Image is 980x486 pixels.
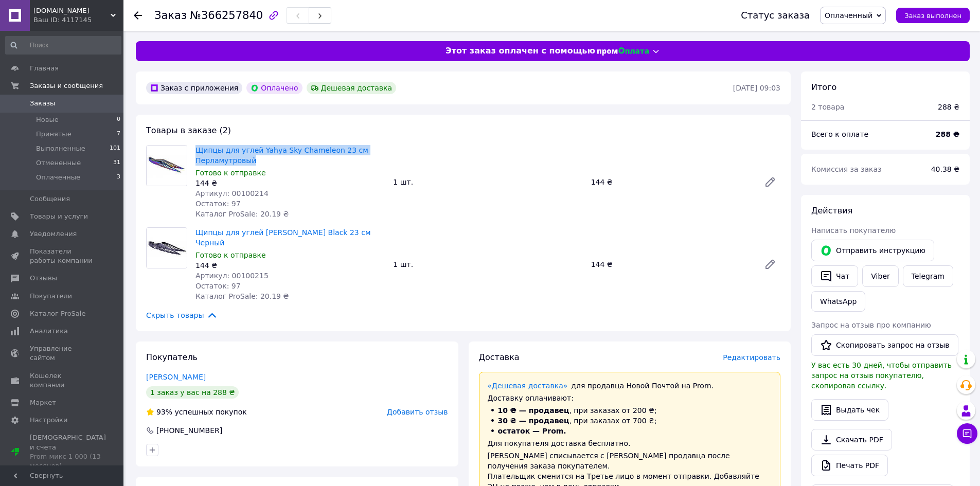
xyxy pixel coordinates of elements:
span: [DEMOGRAPHIC_DATA] и счета [30,433,106,471]
span: Итого [811,82,836,92]
a: Скачать PDF [811,429,892,451]
span: Оплаченные [36,173,80,182]
span: Всего к оплате [811,130,868,138]
span: 31 [113,158,120,168]
span: Готово к отправке [195,251,266,259]
div: Дешевая доставка [307,82,397,94]
span: Каталог ProSale [30,309,85,318]
span: Заказы [30,99,55,108]
span: Остаток: 97 [195,200,241,208]
div: [PHONE_NUMBER] [155,425,223,436]
span: Показатели работы компании [30,247,95,265]
span: Заказы и сообщения [30,81,103,91]
a: «Дешевая доставка» [488,382,568,390]
div: Статус заказа [741,10,810,21]
span: Аналитика [30,327,68,336]
button: Выдать чек [811,399,888,421]
a: Telegram [903,265,953,287]
span: 93% [156,408,172,416]
span: Выполненные [36,144,85,153]
span: Готово к отправке [195,169,266,177]
span: Сообщения [30,194,70,204]
div: для продавца Новой Почтой на Prom. [488,381,772,391]
span: Товары и услуги [30,212,88,221]
span: Уведомления [30,229,77,239]
span: Артикул: 00100215 [195,272,269,280]
span: Управление сайтом [30,344,95,363]
li: , при заказах от 700 ₴; [488,416,772,426]
span: Маркет [30,398,56,407]
span: Запрос на отзыв про компанию [811,321,931,329]
div: Доставку оплачивают: [488,393,772,403]
b: 288 ₴ [936,130,959,138]
div: Оплачено [246,82,302,94]
span: Редактировать [723,353,780,362]
button: Чат [811,265,858,287]
a: Редактировать [760,254,780,275]
span: MirageHookah.shop [33,6,111,15]
span: Покупатели [30,292,72,301]
div: 144 ₴ [195,178,385,188]
div: 1 заказ у вас на 288 ₴ [146,386,239,399]
div: 144 ₴ [587,257,756,272]
span: Этот заказ оплачен с помощью [446,45,595,57]
a: [PERSON_NAME] [146,373,206,381]
div: 144 ₴ [587,175,756,189]
span: Остаток: 97 [195,282,241,290]
a: WhatsApp [811,291,865,312]
div: 288 ₴ [938,102,959,112]
span: Добавить отзыв [387,408,448,416]
img: Щипцы для углей Yahya Sky Black 23 см Черный [147,228,187,268]
time: [DATE] 09:03 [733,84,780,92]
li: , при заказах от 200 ₴; [488,405,772,416]
span: Написать покупателю [811,226,896,235]
div: Prom микс 1 000 (13 месяцев) [30,452,106,471]
a: Щипцы для углей [PERSON_NAME] Black 23 см Черный [195,228,370,247]
div: Вернуться назад [134,10,142,21]
div: Для покупателя доставка бесплатно. [488,438,772,448]
div: Заказ с приложения [146,82,242,94]
a: Viber [862,265,898,287]
span: Оплаченный [825,11,872,20]
img: Щипцы для углей Yahya Sky Chameleon 23 см Перламутровый [147,146,187,186]
span: У вас есть 30 дней, чтобы отправить запрос на отзыв покупателю, скопировав ссылку. [811,361,952,390]
span: Заказ [154,9,187,22]
span: Скрыть товары [146,310,218,321]
span: Артикул: 00100214 [195,189,269,197]
span: Товары в заказе (2) [146,125,231,135]
span: Каталог ProSale: 20.19 ₴ [195,292,289,300]
span: №366257840 [190,9,263,22]
span: 40.38 ₴ [931,165,959,173]
span: остаток — Prom. [498,427,566,435]
span: Отмененные [36,158,81,168]
a: Редактировать [760,172,780,192]
input: Поиск [5,36,121,55]
button: Чат с покупателем [957,423,977,444]
span: Заказ выполнен [904,12,961,20]
span: Действия [811,206,852,215]
span: Принятые [36,130,72,139]
span: 10 ₴ — продавец [498,406,569,415]
span: Кошелек компании [30,371,95,390]
span: 30 ₴ — продавец [498,417,569,425]
button: Заказ выполнен [896,8,970,23]
span: 7 [117,130,120,139]
span: Покупатель [146,352,198,362]
span: 101 [110,144,120,153]
div: успешных покупок [146,407,247,417]
button: Скопировать запрос на отзыв [811,334,958,356]
span: Доставка [479,352,520,362]
button: Отправить инструкцию [811,240,934,261]
span: Каталог ProSale: 20.19 ₴ [195,210,289,218]
span: Комиссия за заказ [811,165,882,173]
div: Ваш ID: 4117145 [33,15,123,25]
span: 0 [117,115,120,124]
span: Настройки [30,416,67,425]
span: Новые [36,115,59,124]
a: Щипцы для углей Yahya Sky Chameleon 23 см Перламутровый [195,146,368,165]
a: Печать PDF [811,455,888,476]
div: 1 шт. [389,175,586,189]
span: 2 товара [811,103,844,111]
div: 144 ₴ [195,260,385,271]
div: 1 шт. [389,257,586,272]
